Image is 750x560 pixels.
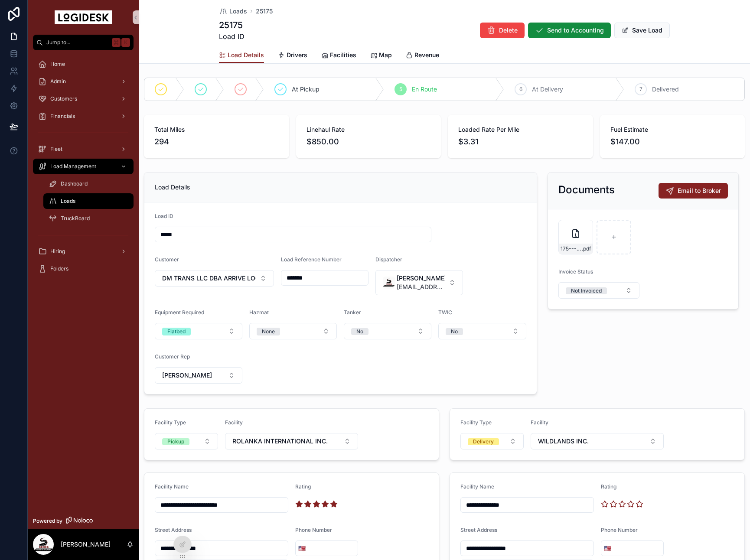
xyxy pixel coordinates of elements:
[397,283,445,291] span: [EMAIL_ADDRESS][DOMAIN_NAME]
[229,7,247,16] span: Loads
[330,51,356,59] span: Facilities
[155,483,189,490] span: Facility Name
[610,136,735,148] span: $147.00
[249,323,337,339] button: Select Button
[55,10,112,24] img: App logo
[155,323,242,339] button: Select Button
[46,39,108,46] span: Jump to...
[639,86,642,93] span: 7
[33,108,134,124] a: Financials
[460,433,524,449] button: Select Button
[298,544,306,553] span: 🇺🇸
[155,270,274,287] button: Select Button
[287,51,307,59] span: Drivers
[582,245,591,252] span: .pdf
[561,245,582,252] span: 175---10-1-to-10-2---ARRIVE---850.00
[155,256,179,263] span: Customer
[601,540,614,556] button: Select Button
[601,527,638,533] span: Phone Number
[473,438,494,445] div: Delivery
[155,433,218,449] button: Select Button
[28,513,139,529] a: Powered by
[458,125,583,134] span: Loaded Rate Per Mile
[610,125,735,134] span: Fuel Estimate
[460,527,497,533] span: Street Address
[499,26,518,35] span: Delete
[33,35,134,50] button: Jump to...K
[604,544,611,553] span: 🇺🇸
[33,518,62,524] span: Powered by
[33,244,134,259] a: Hiring
[155,527,192,533] span: Street Address
[295,527,332,533] span: Phone Number
[458,136,583,148] span: $3.31
[375,270,463,295] button: Select Button
[558,183,615,197] h2: Documents
[659,183,728,199] button: Email to Broker
[414,51,439,59] span: Revenue
[61,198,75,205] span: Loads
[155,309,204,316] span: Equipment Required
[61,215,90,222] span: TruckBoard
[50,78,66,85] span: Admin
[50,95,77,102] span: Customers
[155,353,190,360] span: Customer Rep
[154,125,279,134] span: Total Miles
[379,51,392,59] span: Map
[295,483,311,490] span: Rating
[61,540,111,549] p: [PERSON_NAME]
[558,282,640,299] button: Select Button
[256,7,273,16] a: 25175
[228,51,264,59] span: Load Details
[532,85,563,94] span: At Delivery
[43,211,134,226] a: TruckBoard
[225,433,359,449] button: Select Button
[249,309,269,316] span: Hazmat
[406,47,439,65] a: Revenue
[307,136,431,148] span: $850.00
[538,437,589,446] span: WILDLANDS INC.
[33,159,134,174] a: Load Management
[225,419,243,426] span: Facility
[399,86,402,93] span: 5
[344,309,361,316] span: Tanker
[43,176,134,192] a: Dashboard
[321,47,356,65] a: Facilities
[262,328,275,335] div: None
[50,113,75,120] span: Financials
[219,47,264,64] a: Load Details
[519,86,522,93] span: 6
[438,323,526,339] button: Select Button
[50,248,65,255] span: Hiring
[122,39,129,46] span: K
[33,261,134,277] a: Folders
[232,437,328,446] span: ROLANKA INTERNATIONAL INC.
[219,7,247,16] a: Loads
[155,213,173,219] span: Load ID
[61,180,88,187] span: Dashboard
[531,419,548,426] span: Facility
[33,91,134,107] a: Customers
[155,183,190,191] span: Load Details
[154,136,279,148] span: 294
[528,23,611,38] button: Send to Accounting
[219,19,245,31] h1: 25175
[281,256,342,263] span: Load Reference Number
[155,419,186,426] span: Facility Type
[375,256,402,263] span: Dispatcher
[438,309,452,316] span: TWIC
[307,125,431,134] span: Linehaul Rate
[571,287,602,294] div: Not Invoiced
[614,23,670,38] button: Save Load
[167,328,186,335] div: Flatbed
[155,367,242,384] button: Select Button
[480,23,525,38] button: Delete
[167,438,184,445] div: Pickup
[678,186,721,195] span: Email to Broker
[558,268,593,275] span: Invoice Status
[397,274,445,283] span: [PERSON_NAME]
[412,85,437,94] span: En Route
[652,85,679,94] span: Delivered
[162,274,256,283] span: DM TRANS LLC DBA ARRIVE LOGISTICS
